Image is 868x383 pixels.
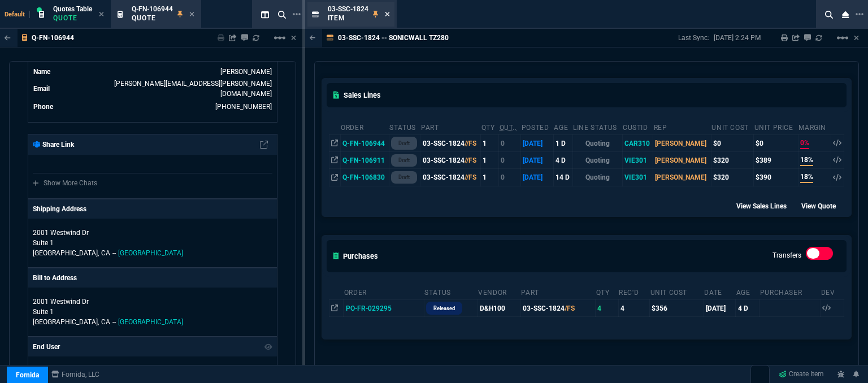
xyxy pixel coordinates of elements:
[389,119,420,135] th: Status
[465,173,476,181] span: //FS
[653,135,711,152] td: [PERSON_NAME]
[836,31,849,45] mat-icon: Example home icon
[293,9,301,20] nx-icon: Open New Tab
[678,33,714,42] p: Last Sync:
[333,90,381,101] h5: Sales Lines
[754,135,798,152] td: $0
[821,8,837,21] nx-icon: Search
[800,172,813,183] span: 18%
[33,318,99,326] span: [GEOGRAPHIC_DATA],
[521,135,554,152] td: [DATE]
[481,135,499,152] td: 1
[565,304,575,312] span: /FS
[622,169,653,186] td: VIE301
[499,169,521,186] td: 0
[33,179,97,187] a: Show More Chats
[801,200,846,211] div: View Quote
[33,78,272,99] tr: undefined
[704,300,735,317] td: [DATE]
[48,369,103,380] a: msbcCompanyName
[340,169,389,186] td: Q-FN-106830
[653,119,711,135] th: Rep
[837,8,853,21] nx-icon: Close Workbench
[499,135,521,152] td: 0
[653,152,711,169] td: [PERSON_NAME]
[264,342,272,352] nx-icon: Show/Hide End User to Customer
[346,303,422,314] nx-fornida-value: PO-FR-029295
[618,284,649,300] th: Rec'd
[736,200,797,211] div: View Sales Lines
[33,103,53,111] span: Phone
[481,169,499,186] td: 1
[596,300,618,317] td: 4
[5,34,11,42] nx-icon: Back to Table
[291,33,296,42] a: Hide Workbench
[499,152,521,169] td: 0
[553,152,572,169] td: 4 D
[618,300,649,317] td: 4
[806,247,833,265] div: Transfers
[856,9,863,20] nx-icon: Open New Tab
[33,273,77,283] p: Bill to Address
[33,342,60,352] p: End User
[344,284,424,300] th: Order
[650,284,704,300] th: Unit Cost
[33,85,50,93] span: Email
[420,135,481,152] td: 03-SSC-1824
[273,31,287,45] mat-icon: Example home icon
[622,135,653,152] td: CAR310
[713,138,752,149] div: $0
[772,251,801,259] label: Transfers
[478,300,520,317] td: D&H100
[32,33,74,42] p: Q-FN-106944
[101,249,110,257] span: CA
[575,155,620,166] p: Quoting
[821,284,844,300] th: Dev
[112,318,116,326] span: --
[340,119,389,135] th: Order
[340,135,389,152] td: Q-FN-106944
[5,11,30,18] span: Default
[33,68,50,76] span: Name
[385,10,390,19] nx-icon: Close Tab
[112,249,116,257] span: --
[713,172,752,182] div: $320
[398,156,410,165] p: draft
[220,68,272,76] a: [PERSON_NAME]
[481,119,499,135] th: QTY
[420,119,481,135] th: Part
[114,80,272,98] a: [PERSON_NAME][EMAIL_ADDRESS][PERSON_NAME][DOMAIN_NAME]
[274,8,290,21] nx-icon: Search
[800,138,809,149] span: 0%
[331,140,338,147] nx-icon: Open In Opposite Panel
[331,304,338,312] nx-icon: Open In Opposite Panel
[800,155,813,166] span: 18%
[622,119,653,135] th: CustId
[575,138,620,149] p: Quoting
[572,119,622,135] th: Line Status
[333,251,379,262] h5: Purchases
[754,169,798,186] td: $390
[9,9,224,21] body: Rich Text Area. Press ALT-0 for help.
[575,172,620,182] p: Quoting
[553,135,572,152] td: 1 D
[520,300,595,317] td: 03-SSC-1824
[53,14,92,23] p: Quote
[338,33,449,42] p: 03-SSC-1824 -- SONICWALL TZ280
[711,119,753,135] th: Unit Cost
[189,10,194,19] nx-icon: Close Tab
[346,304,392,312] span: PO-FR-029295
[33,228,272,238] p: 2001 Westwind Dr
[101,318,110,326] span: CA
[328,5,368,13] span: 03-SSC-1824
[33,140,74,150] p: Share Link
[424,284,478,300] th: Status
[53,5,92,13] span: Quotes Table
[553,119,572,135] th: age
[465,156,476,164] span: //FS
[520,284,595,300] th: Part
[33,249,99,257] span: [GEOGRAPHIC_DATA],
[596,284,618,300] th: Qty
[33,66,272,77] tr: undefined
[704,284,735,300] th: Date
